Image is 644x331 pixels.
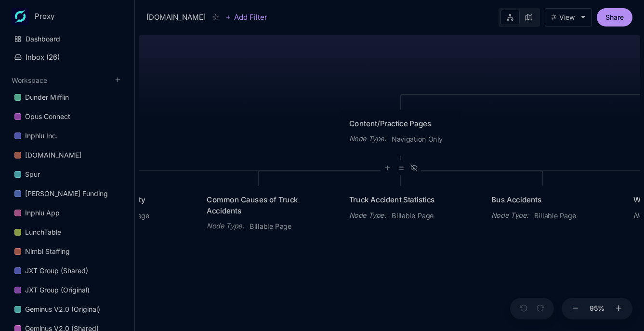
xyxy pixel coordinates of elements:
a: Dunder Mifflin [9,88,126,106]
div: JXT Group (Original) [25,284,90,296]
div: [DOMAIN_NAME] [146,12,206,23]
div: Truck Accident LiabilityBillable Page [56,185,176,230]
div: Truck Accident Statistics [349,194,452,205]
div: Common Causes of Truck AccidentsNode Type:Billable Page [198,185,318,241]
a: Nimbl Staffing [9,242,126,261]
a: LunchTable [9,223,126,241]
div: JXT Group (Original) [9,281,126,300]
a: Inphlu Inc. [9,127,126,145]
div: Geminus V2.0 (Original) [9,300,126,319]
div: [PERSON_NAME] Funding [25,188,108,199]
button: Workspace [12,76,47,84]
div: Node Type : [349,133,386,145]
div: Node Type : [349,210,386,221]
button: Inbox (26) [9,49,126,66]
div: Bus Accidents [491,194,594,205]
div: Dunder Mifflin [9,88,126,107]
a: Geminus V2.0 (Original) [9,300,126,318]
button: Proxy [12,8,123,25]
span: Billable Page [250,221,292,232]
div: Geminus V2.0 (Original) [25,304,100,315]
div: LunchTable [25,226,61,238]
div: [PERSON_NAME] Funding [9,185,126,203]
div: Truck Accident StatisticsNode Type:Billable Page [341,185,461,230]
div: Dunder Mifflin [25,92,69,103]
button: Share [597,8,632,26]
button: Add Filter [225,12,267,23]
div: Node Type : [491,210,528,221]
div: View [559,13,575,21]
a: Opus Connect [9,107,126,126]
div: Opus Connect [25,111,70,122]
div: [DOMAIN_NAME] [25,149,81,161]
div: Inphlu Inc. [25,130,58,142]
a: [PERSON_NAME] Funding [9,185,126,203]
a: Spur [9,165,126,184]
div: Node Type : [207,221,244,232]
div: JXT Group (Shared) [25,265,88,277]
span: Billable Page [392,210,434,221]
a: Dashboard [9,30,126,48]
a: JXT Group (Shared) [9,262,126,280]
div: Truck Accident Liability [65,194,167,205]
div: [DOMAIN_NAME] [9,146,126,165]
span: Add Filter [231,12,267,23]
div: Content/Practice Pages [349,118,452,129]
div: Content/Practice PagesNode Type:Navigation Only [341,109,461,154]
div: Proxy [35,12,107,21]
div: JXT Group (Shared) [9,262,126,280]
span: Navigation Only [392,134,443,145]
div: Spur [9,165,126,184]
a: JXT Group (Original) [9,281,126,299]
div: Bus AccidentsNode Type:Billable Page [483,185,603,230]
div: Nimbl Staffing [25,246,70,257]
a: Inphlu App [9,204,126,222]
div: Inphlu App [25,207,60,219]
span: Billable Page [107,210,150,221]
div: Common Causes of Truck Accidents [207,194,309,216]
div: Inphlu App [9,204,126,223]
button: View [545,8,592,26]
div: Opus Connect [9,107,126,126]
div: Spur [25,169,40,180]
a: [DOMAIN_NAME] [9,146,126,164]
button: 95% [586,298,609,320]
div: Inphlu Inc. [9,127,126,146]
span: Billable Page [534,210,577,221]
